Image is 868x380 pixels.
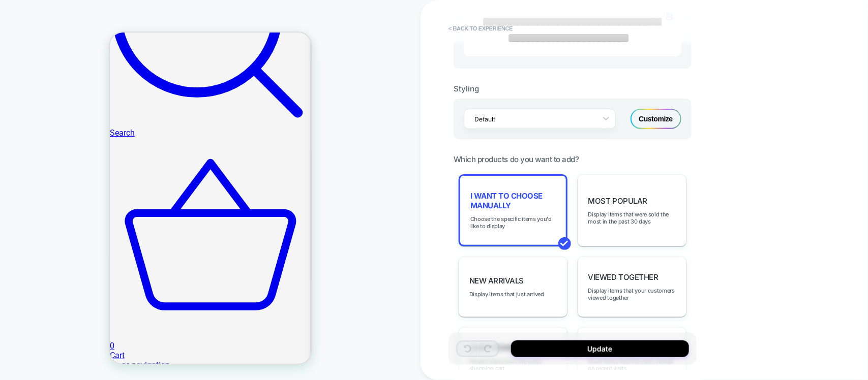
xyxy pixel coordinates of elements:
[588,211,676,225] span: Display items that were sold the most in the past 30 days
[470,215,556,230] span: Choose the specific items you'd like to display
[454,84,692,93] div: Styling
[454,154,579,164] span: Which products do you want to add?
[666,12,673,20] img: edit with ai
[588,196,647,206] span: Most Popular
[443,20,518,37] button: < Back to experience
[151,282,201,331] iframe: Chat Widget
[469,276,524,286] span: New Arrivals
[588,272,659,282] span: Viewed Together
[588,287,676,301] span: Display items that your customers viewed together
[469,291,544,298] span: Display items that just arrived
[470,191,556,210] span: I want to choose manually
[511,340,689,357] button: Update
